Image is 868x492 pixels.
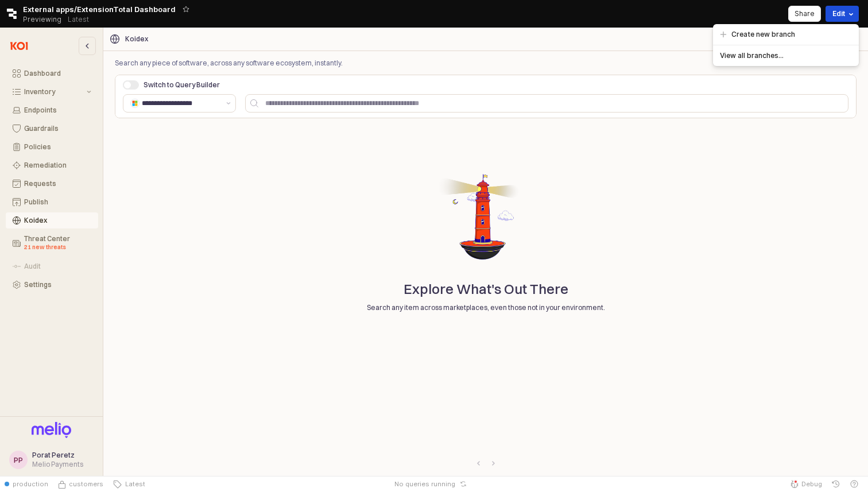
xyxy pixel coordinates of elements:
div: Dashboard [24,69,91,78]
div: Melio Payments [32,460,83,469]
p: Explore What's Out There [404,278,568,299]
button: Inventory [6,84,98,100]
span: customers [69,479,103,489]
div: PP [14,454,23,466]
div: Audit [24,262,91,270]
div: Settings [24,281,91,289]
span: Switch to Query Builder [144,80,220,89]
div: Koidex [24,216,91,224]
div: 21 new threats [24,243,91,252]
button: Guardrails [6,121,98,137]
button: Reset app state [458,481,469,487]
button: Dashboard [6,65,98,82]
span: Previewing [23,14,61,25]
button: Edit [826,6,859,22]
button: Policies [6,139,98,155]
h5: View all branches... [720,51,784,60]
button: Koidex [6,212,98,228]
span: Debug [801,479,822,489]
div: Guardrails [24,125,91,133]
div: Publish [24,198,91,206]
p: Latest [68,15,89,24]
span: No queries running [394,479,455,489]
h5: Create new branch [731,30,795,39]
span: production [13,479,48,489]
button: Endpoints [6,102,98,118]
div: Koidex [125,35,148,43]
button: Audit [6,258,98,274]
button: Source Control [53,476,108,492]
div: Previewing Latest [23,11,95,28]
div: Threat Center [24,235,91,252]
button: Show suggestions [222,95,235,112]
nav: Pagination [115,456,857,470]
div: Requests [24,180,91,188]
button: Settings [6,277,98,293]
button: Publish [6,194,98,210]
span: External apps/ExtensionTotal Dashboard [23,3,176,15]
button: History [827,476,845,492]
p: Search any item across marketplaces, even those not in your environment. [325,303,646,313]
button: Remediation [6,157,98,173]
button: Threat Center [6,231,98,256]
p: Share [795,9,815,18]
div: Policies [24,143,91,151]
button: Share app [788,6,821,22]
button: Debug [785,476,827,492]
p: Search any piece of software, across any software ecosystem, instantly. [115,58,502,68]
span: Latest [122,479,145,489]
div: Remediation [24,161,91,169]
div: Inventory [24,88,84,96]
button: Help [845,476,863,492]
button: PP [9,451,28,469]
button: Releases and History [61,11,95,28]
button: Add app to favorites [180,3,192,15]
div: Endpoints [24,106,91,114]
button: Requests [6,176,98,192]
button: Latest [108,476,150,492]
main: App Frame [103,28,868,476]
span: Porat Peretz [32,451,75,459]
